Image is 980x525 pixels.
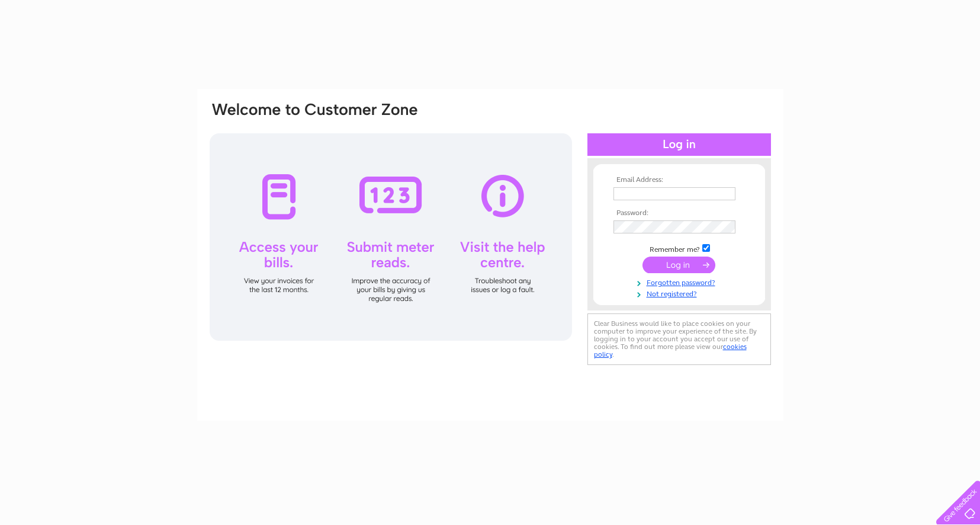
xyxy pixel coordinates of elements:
[613,287,748,299] a: Not registered?
[613,276,748,287] a: Forgotten password?
[611,176,748,184] th: Email Address:
[642,257,715,273] input: Submit
[594,342,747,358] a: cookies policy
[587,313,771,365] div: Clear Business would like to place cookies on your computer to improve your experience of the sit...
[611,242,748,254] td: Remember me?
[611,209,748,217] th: Password:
